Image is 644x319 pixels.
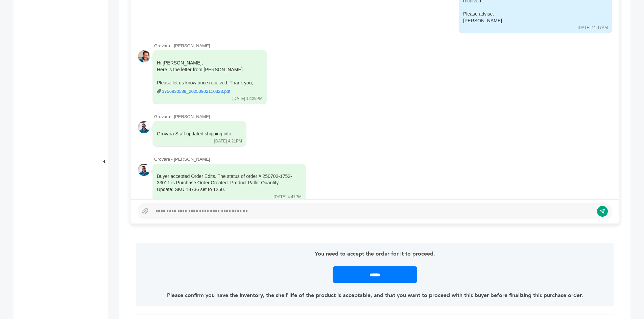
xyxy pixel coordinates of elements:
div: [DATE] 4:21PM [214,138,242,144]
a: 1756830589_20250902110323.pdf [162,88,230,95]
div: Grovara - [PERSON_NAME] [154,43,612,49]
div: Grovara - [PERSON_NAME] [154,114,612,120]
div: Please let us know once received. Thank you, [157,80,253,86]
div: [DATE] 4:47PM [274,194,302,200]
div: Grovara - [PERSON_NAME] [154,156,612,162]
p: You need to accept the order for it to proceed. [155,250,594,258]
div: [PERSON_NAME] [463,18,598,24]
div: Buyer accepted Order Edits. The status of order # 250702-1752-33011 is Purchase Order Created. Pr... [157,173,292,193]
div: Please advise. [463,11,598,18]
div: [DATE] 12:29PM [232,96,262,102]
div: Hi [PERSON_NAME], [157,60,253,95]
div: Grovara Staff updated shipping info. [157,131,233,137]
div: [DATE] 11:17AM [578,25,608,31]
p: Please confirm you have the inventory, the shelf life of the product is acceptable, and that you ... [155,291,594,299]
div: Here is the letter from [PERSON_NAME]. [157,67,253,73]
